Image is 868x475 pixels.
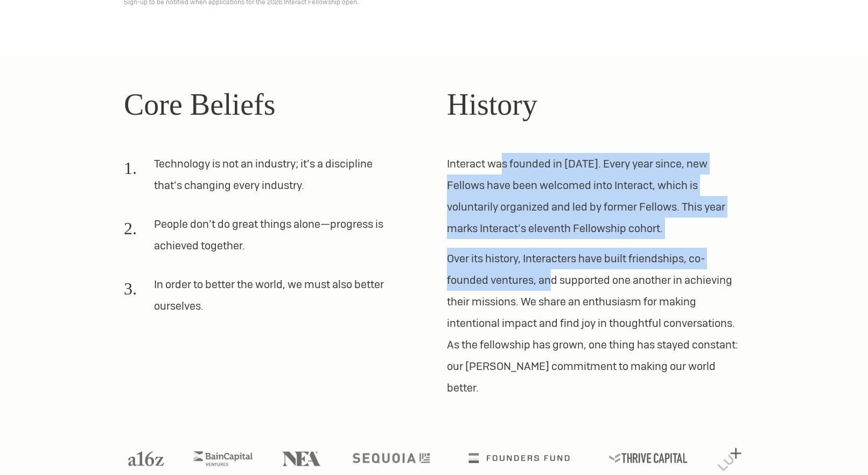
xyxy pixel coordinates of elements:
[128,451,164,466] img: A16Z logo
[124,213,395,265] li: People don’t do great things alone—progress is achieved together.
[352,453,429,463] img: Sequoia logo
[609,453,688,463] img: Thrive Capital logo
[447,153,744,239] p: Interact was founded in [DATE]. Every year since, new Fellows have been welcomed into Interact, w...
[193,451,253,466] img: Bain Capital Ventures logo
[717,448,741,471] img: Lux Capital logo
[282,451,321,466] img: NEA logo
[124,153,395,205] li: Technology is not an industry; it’s a discipline that’s changing every industry.
[124,274,395,325] li: In order to better the world, we must also better ourselves.
[124,82,421,127] h2: Core Beliefs
[447,82,744,127] h2: History
[447,248,744,399] p: Over its history, Interacters have built friendships, co-founded ventures, and supported one anot...
[469,453,570,463] img: Founders Fund logo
